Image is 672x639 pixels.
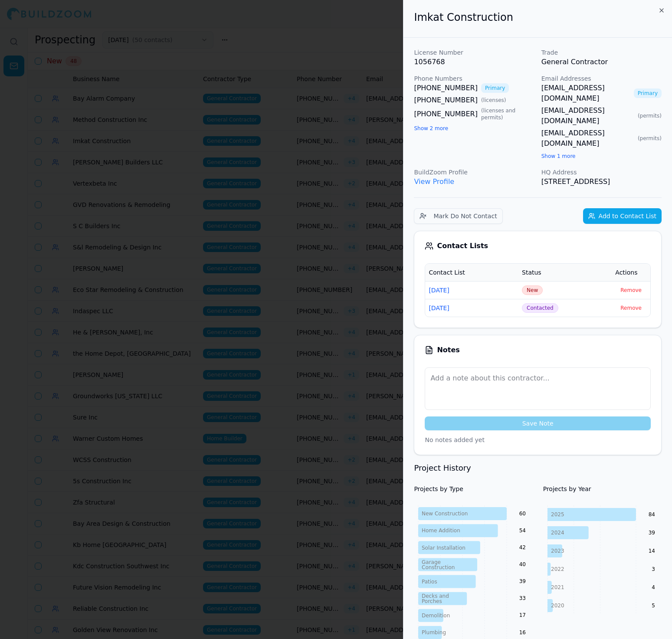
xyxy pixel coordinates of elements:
tspan: Decks and [422,593,449,599]
text: 17 [519,612,526,618]
p: [STREET_ADDRESS] [541,177,662,187]
button: New [522,285,543,295]
a: [PHONE_NUMBER] [414,109,478,119]
button: [DATE] [429,286,449,295]
button: Add to Contact List [583,208,662,224]
span: ( permits ) [638,135,662,142]
span: ( permits ) [638,112,662,119]
p: No notes added yet [425,436,651,444]
p: Trade [541,48,662,57]
span: ( licenses ) [481,97,506,104]
text: 16 [519,629,526,635]
p: General Contractor [541,57,662,67]
tspan: 2021 [551,584,564,590]
text: 40 [519,561,526,567]
tspan: New Construction [422,511,468,517]
h4: Projects by Type [414,485,532,493]
button: Mark Do Not Contact [414,208,502,224]
text: 84 [648,511,655,517]
text: 39 [648,529,655,535]
tspan: 2024 [551,530,564,536]
button: Contacted [522,303,558,313]
div: Notes [425,346,651,354]
tspan: 2022 [551,566,564,572]
tspan: Home Addition [422,528,460,534]
th: Contact List [425,264,518,281]
tspan: 2023 [551,548,564,554]
h4: Projects by Year [543,485,662,493]
a: View Profile [414,177,454,186]
text: 3 [652,566,655,572]
th: Status [518,264,612,281]
tspan: Demolition [422,613,450,619]
p: HQ Address [541,168,662,177]
p: 1056768 [414,57,534,67]
h2: Imkat Construction [414,10,662,24]
button: Remove [615,285,647,295]
p: Email Addresses [541,74,662,83]
button: [DATE] [429,304,449,312]
button: Show 1 more [541,153,576,160]
tspan: 2020 [551,603,564,609]
tspan: Garage [422,559,441,565]
button: Show 2 more [414,125,448,132]
text: 14 [648,547,655,554]
text: 60 [519,510,526,516]
p: BuildZoom Profile [414,168,534,177]
span: Click to update status [522,303,558,313]
text: 5 [652,602,655,608]
text: 54 [519,527,526,533]
p: Phone Numbers [414,74,534,83]
tspan: Plumbing [422,629,446,636]
div: Contact Lists [425,242,651,250]
tspan: Solar Installation [422,544,465,551]
text: 33 [519,595,526,601]
tspan: Patios [422,578,437,584]
span: Primary [481,83,509,93]
tspan: Construction [422,564,455,570]
a: [PHONE_NUMBER] [414,83,478,93]
span: Click to update status [522,285,543,295]
text: 39 [519,578,526,584]
a: [EMAIL_ADDRESS][DOMAIN_NAME] [541,83,630,104]
a: [EMAIL_ADDRESS][DOMAIN_NAME] [541,128,634,149]
tspan: Porches [422,598,442,604]
span: ( licenses and permits ) [481,107,534,121]
span: Primary [634,88,662,98]
h3: Project History [414,462,662,474]
tspan: 2025 [551,511,564,518]
text: 42 [519,544,526,550]
button: Remove [615,303,647,313]
p: License Number [414,48,534,57]
text: 4 [652,584,655,590]
a: [PHONE_NUMBER] [414,95,478,105]
th: Actions [612,264,650,281]
a: [EMAIL_ADDRESS][DOMAIN_NAME] [541,105,634,126]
